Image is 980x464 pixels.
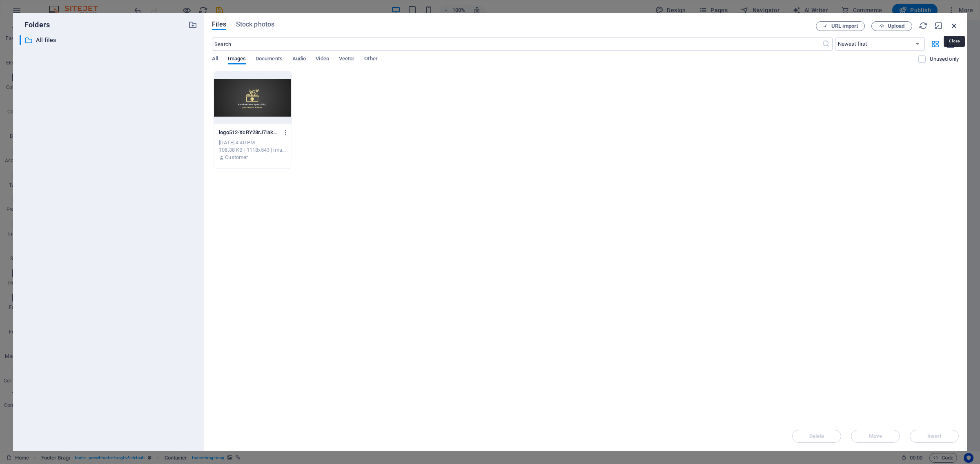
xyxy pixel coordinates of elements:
[888,24,904,29] span: Upload
[20,20,50,30] p: Folders
[219,146,287,154] div: 108.38 KB | 1118x543 | image/png
[212,20,226,29] span: Files
[20,35,21,45] div: ​
[339,54,355,65] span: Vector
[930,55,959,63] p: Displays only files that are not in use on the website. Files added during this session can still...
[292,54,306,65] span: Audio
[934,21,943,30] i: Minimize
[219,129,279,136] p: logo512-XcRY28rJ7iak_KCG6k-Suw.png
[188,20,197,29] i: Create new folder
[364,54,377,65] span: Other
[256,54,283,65] span: Documents
[225,154,248,161] p: Customer
[36,35,182,45] p: All files
[316,54,329,65] span: Video
[228,54,246,65] span: Images
[816,21,865,31] button: URL import
[212,38,822,51] input: Search
[236,20,274,29] span: Stock photos
[871,21,912,31] button: Upload
[219,139,287,146] div: [DATE] 4:40 PM
[212,54,218,65] span: All
[831,24,858,29] span: URL import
